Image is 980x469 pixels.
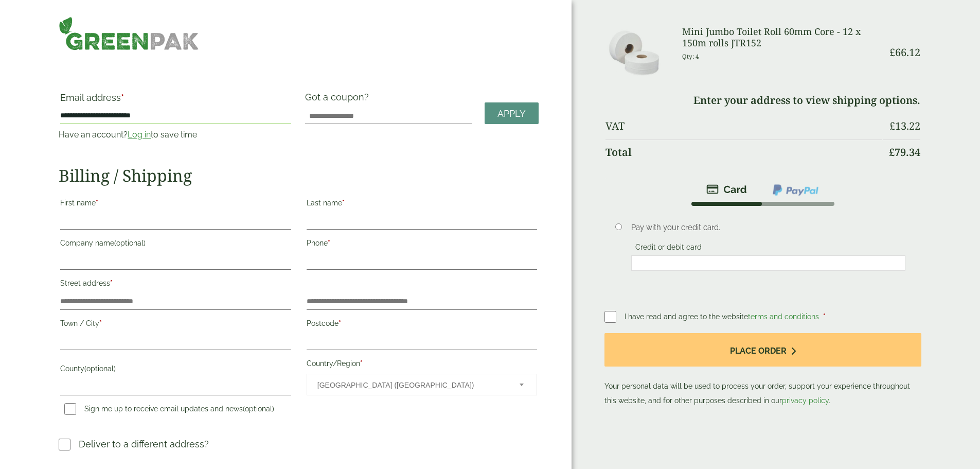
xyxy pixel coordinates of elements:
[307,236,537,253] label: Phone
[485,102,539,125] a: Apply
[634,258,902,268] iframe: Secure card payment input frame
[84,364,116,373] span: (optional)
[782,396,829,405] a: privacy policy
[605,114,881,138] th: VAT
[60,405,278,416] label: Sign me up to receive email updates and news
[706,183,747,196] img: stripe.png
[60,196,291,213] label: First name
[342,199,345,207] abbr: required
[682,53,699,60] small: Qty: 4
[59,166,539,185] h2: Billing / Shipping
[79,437,209,451] p: Deliver to a different address?
[682,26,881,48] h3: Mini Jumbo Toilet Roll 60mm Core - 12 x 150m rolls JTR152
[243,405,274,413] span: (optional)
[604,333,921,367] button: Place order
[96,199,98,207] abbr: required
[605,140,881,165] th: Total
[60,316,291,334] label: Town / City
[823,312,826,321] abbr: required
[889,145,920,159] bdi: 79.34
[631,222,905,233] p: Pay with your credit card.
[305,92,373,108] label: Got a coupon?
[889,45,895,59] span: £
[328,239,330,247] abbr: required
[497,108,526,119] span: Apply
[60,93,291,108] label: Email address
[307,356,537,374] label: Country/Region
[99,319,102,327] abbr: required
[307,316,537,334] label: Postcode
[307,374,537,395] span: Country/Region
[748,312,819,321] a: terms and conditions
[360,359,363,368] abbr: required
[625,312,821,321] span: I have read and agree to the website
[59,16,199,50] img: GreenPak Supplies
[64,403,76,415] input: Sign me up to receive email updates and news(optional)
[114,239,146,247] span: (optional)
[317,374,506,396] span: United Kingdom (UK)
[59,129,292,141] p: Have an account? to save time
[631,243,706,254] label: Credit or debit card
[889,145,895,159] span: £
[128,130,151,140] a: Log in
[605,88,920,113] td: Enter your address to view shipping options.
[889,45,920,59] bdi: 66.12
[60,236,291,253] label: Company name
[307,196,537,213] label: Last name
[604,333,921,408] p: Your personal data will be used to process your order, support your experience throughout this we...
[338,319,341,327] abbr: required
[60,361,291,379] label: County
[121,92,124,103] abbr: required
[772,183,819,197] img: ppcp-gateway.png
[889,119,920,133] bdi: 13.22
[60,276,291,293] label: Street address
[889,119,895,133] span: £
[110,279,113,287] abbr: required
